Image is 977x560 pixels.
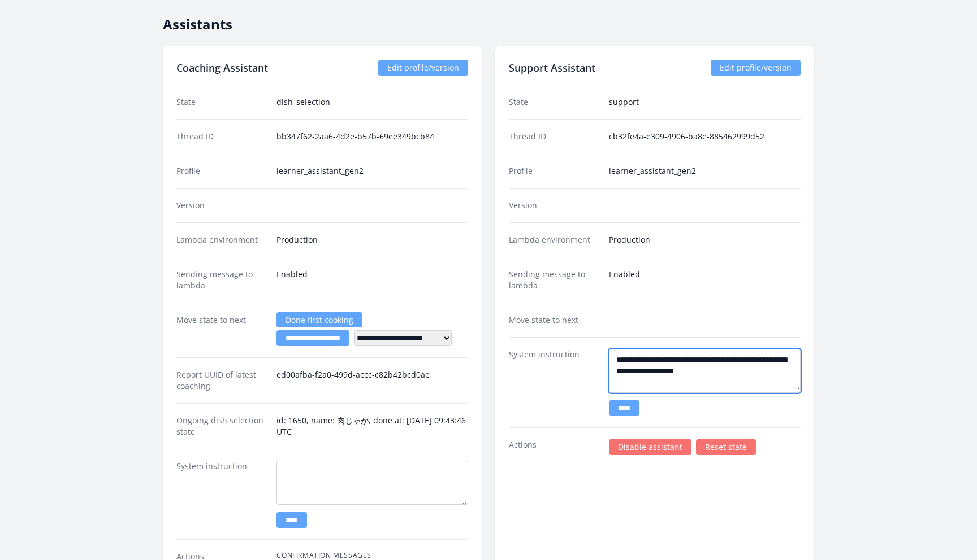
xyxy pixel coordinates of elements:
dt: Sending message to lambda [176,269,267,291]
dt: Lambda environment [176,234,267,246]
a: Disable assistant [609,439,691,455]
dt: Ongoing dish selection state [176,415,267,438]
dt: State [509,97,600,108]
a: Reset state [696,439,756,455]
dd: Production [276,234,468,246]
h2: Coaching Assistant [176,60,268,76]
dt: Profile [509,165,600,177]
dd: id: 1650, name: 肉じゃが, done at: [DATE] 09:43:46 UTC [276,415,468,438]
a: Edit profile/version [711,60,801,76]
dd: dish_selection [276,97,468,108]
a: Edit profile/version [378,60,468,76]
dd: support [609,97,801,108]
dd: cb32fe4a-e309-4906-ba8e-885462999d52 [609,131,801,142]
dd: learner_assistant_gen2 [276,165,468,177]
dt: Thread ID [176,131,267,142]
dt: Sending message to lambda [509,269,600,291]
dt: Version [176,200,267,211]
dt: Profile [176,165,267,177]
dt: System instruction [509,349,600,416]
dt: State [176,97,267,108]
a: Done first cooking [276,312,362,327]
dt: Lambda environment [509,234,600,246]
dt: Move state to next [509,314,600,326]
dd: Enabled [276,269,468,291]
dt: Move state to next [176,314,267,346]
dd: ed00afba-f2a0-499d-accc-c82b42bcd0ae [276,369,468,392]
dt: System instruction [176,461,267,528]
dt: Thread ID [509,131,600,142]
h2: Support Assistant [509,60,595,76]
h2: Assistants [163,7,814,33]
h4: Confirmation Messages [276,551,468,560]
dt: Version [509,200,600,211]
dd: learner_assistant_gen2 [609,165,801,177]
dd: Production [609,234,801,246]
dt: Report UUID of latest coaching [176,369,267,392]
dt: Actions [509,439,600,455]
dd: bb347f62-2aa6-4d2e-b57b-69ee349bcb84 [276,131,468,142]
dd: Enabled [609,269,801,291]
